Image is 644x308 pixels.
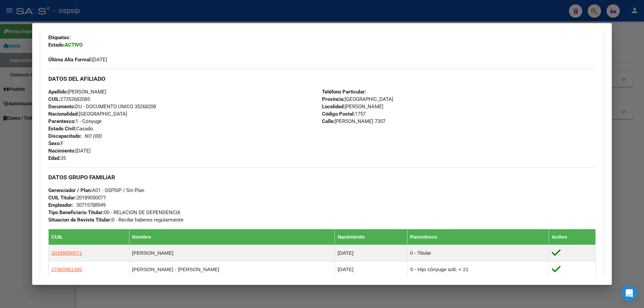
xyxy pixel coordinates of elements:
td: [DATE] [335,245,407,261]
th: Nombre [129,229,335,245]
span: 35 [48,155,66,161]
span: [DATE] [48,148,91,154]
i: NO (00) [84,133,101,139]
td: [PERSON_NAME] - [PERSON_NAME] [129,261,335,278]
strong: Tipo Beneficiario Titular: [48,209,104,215]
strong: Gerenciador / Plan: [48,187,92,193]
span: 20189050071 [48,195,106,201]
strong: Estado: [48,42,65,48]
strong: Nacimiento: [48,148,75,154]
strong: Situacion de Revista Titular: [48,217,112,223]
span: [GEOGRAPHIC_DATA] [48,111,127,117]
strong: Apellido: [48,89,68,95]
strong: Sexo: [48,140,61,146]
span: [GEOGRAPHIC_DATA] [322,96,393,102]
span: [PERSON_NAME] [48,89,106,95]
td: 0 - Titular [407,245,549,261]
span: 1757 [322,111,366,117]
h3: DATOS DEL AFILIADO [48,75,596,82]
span: F [48,140,63,146]
td: [DATE] [335,261,407,278]
td: 5 - Hijo cónyuge solt. < 21 [407,261,549,278]
span: A01 - OSPSIP / Sin Plan [48,187,144,193]
span: Casado [48,126,93,132]
strong: Edad: [48,155,60,161]
th: Activo [549,229,595,245]
span: [PERSON_NAME] [322,104,383,110]
div: Open Intercom Messenger [621,285,637,301]
strong: Etiquetas: [48,35,70,41]
span: 20189050071 [51,250,82,256]
span: 1 - Cónyuge [48,118,102,124]
strong: Código Postal: [322,111,355,117]
h3: DATOS GRUPO FAMILIAR [48,174,596,181]
span: 27480961396 [51,266,82,272]
strong: Localidad: [322,104,345,110]
strong: CUIL: [48,96,60,102]
span: [PERSON_NAME] 7307 [322,118,385,124]
strong: Última Alta Formal: [48,57,92,63]
strong: Documento: [48,104,75,110]
strong: Parentesco: [48,118,75,124]
span: 0 - Recibe haberes regularmente [48,217,183,223]
strong: Discapacitado: [48,133,82,139]
strong: Calle: [322,118,335,124]
strong: Teléfono Particular: [322,89,366,95]
span: 27352682085 [48,96,90,102]
td: [PERSON_NAME] [129,245,335,261]
strong: CUIL Titular: [48,195,76,201]
strong: Estado Civil: [48,126,76,132]
span: 00 - RELACION DE DEPENDENCIA [48,209,180,215]
th: CUIL [49,229,129,245]
span: DU - DOCUMENTO UNICO 35268208 [48,104,156,110]
strong: Empleador: [48,202,73,208]
span: [DATE] [48,57,107,63]
div: 30715788949 [76,201,106,209]
strong: Provincia: [322,96,345,102]
th: Parentesco [407,229,549,245]
th: Nacimiento [335,229,407,245]
strong: Nacionalidad: [48,111,79,117]
strong: ACTIVO [65,42,83,48]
